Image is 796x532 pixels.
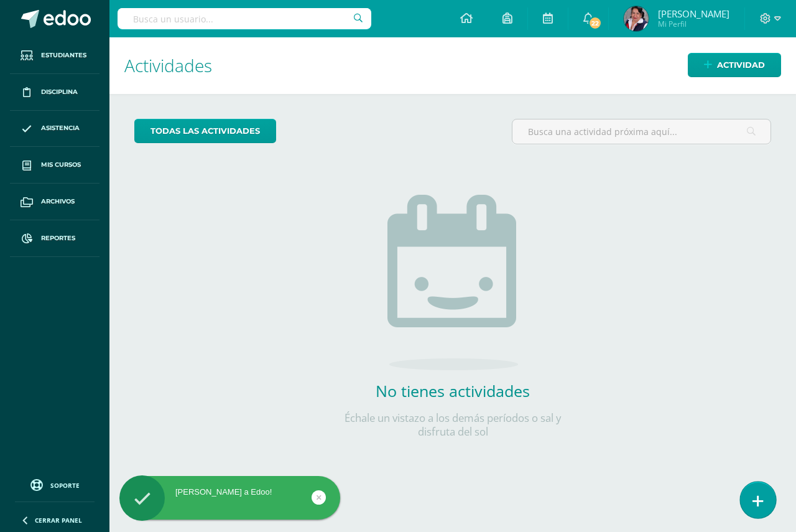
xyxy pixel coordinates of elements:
[35,516,82,525] span: Cerrar panel
[512,119,771,144] input: Busca una actividad próxima aquí...
[10,74,99,111] a: Disciplina
[41,197,75,207] span: Archivos
[10,37,99,74] a: Estudiantes
[10,111,99,147] a: Asistencia
[688,53,781,77] a: Actividad
[387,195,518,370] img: no_activities.png
[717,54,765,77] span: Actividad
[41,87,78,97] span: Disciplina
[588,16,602,30] span: 22
[15,476,95,493] a: Soporte
[10,184,99,220] a: Archivos
[658,7,729,20] span: [PERSON_NAME]
[10,147,99,184] a: Mis cursos
[118,8,371,29] input: Busca un usuario...
[328,380,577,401] h2: No tienes actividades
[41,160,81,170] span: Mis cursos
[41,233,75,243] span: Reportes
[10,220,99,257] a: Reportes
[658,19,729,29] span: Mi Perfil
[119,487,340,498] div: [PERSON_NAME] a Edoo!
[328,411,577,439] p: Échale un vistazo a los demás períodos o sal y disfruta del sol
[41,123,80,133] span: Asistencia
[134,119,276,143] a: todas las Actividades
[124,37,781,94] h1: Actividades
[50,481,80,490] span: Soporte
[624,6,649,31] img: 65c5eed485de5d265f87d8d7be17e195.png
[41,50,86,60] span: Estudiantes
